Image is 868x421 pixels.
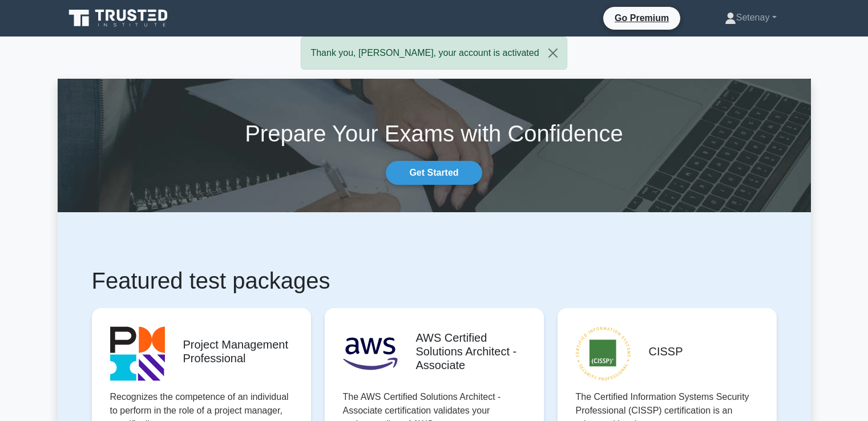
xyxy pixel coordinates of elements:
h1: Prepare Your Exams with Confidence [58,120,811,147]
a: Get Started [386,161,482,185]
div: Thank you, [PERSON_NAME], your account is activated [301,37,567,70]
button: Close [539,37,567,69]
a: Setenay [697,6,804,29]
a: Go Premium [608,11,676,25]
h1: Featured test packages [92,267,777,294]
